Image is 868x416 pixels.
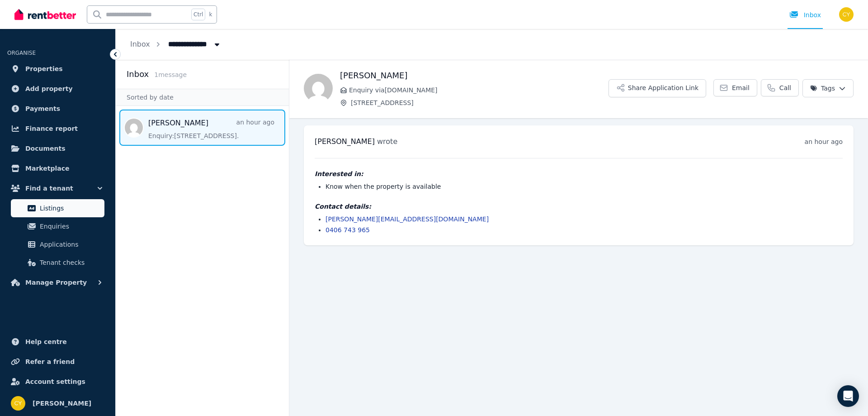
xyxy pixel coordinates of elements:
a: Tenant checks [11,253,104,272]
a: Properties [7,60,108,78]
time: an hour ago [805,138,843,145]
button: Share Application Link [609,79,706,97]
nav: Breadcrumb [116,29,236,60]
a: [PERSON_NAME]an hour agoEnquiry:[STREET_ADDRESS]. [148,118,274,140]
span: Applications [40,239,101,250]
span: Help centre [25,336,67,347]
span: Call [779,83,791,92]
a: Help centre [7,333,108,351]
button: Tags [802,79,854,97]
a: Refer a friend [7,353,108,371]
span: [STREET_ADDRESS] [351,98,609,107]
span: ORGANISE [7,50,36,56]
span: [PERSON_NAME] [33,398,91,409]
span: Properties [25,63,63,74]
span: Enquiries [40,221,101,232]
h4: Interested in: [315,169,843,178]
span: Ctrl [191,9,205,20]
nav: Message list [116,106,289,149]
a: Add property [7,80,108,98]
span: Find a tenant [25,183,73,194]
span: Tags [810,84,835,93]
h1: [PERSON_NAME] [340,69,609,82]
span: wrote [377,137,397,146]
a: Documents [7,139,108,158]
div: Open Intercom Messenger [837,385,859,407]
img: CHAO YI QIU [839,7,854,22]
button: Find a tenant [7,179,108,197]
a: Account settings [7,373,108,391]
img: RentBetter [14,8,76,21]
span: 1 message [154,71,187,78]
span: Account settings [25,376,85,387]
a: Applications [11,235,104,253]
a: Enquiries [11,217,104,235]
span: Documents [25,143,66,154]
a: Call [761,79,799,96]
span: Marketplace [25,163,69,174]
span: k [209,11,212,18]
h2: Inbox [127,68,149,81]
a: Inbox [130,40,150,48]
h4: Contact details: [315,202,843,211]
a: Payments [7,100,108,118]
img: Russell Peter [304,74,333,103]
span: Listings [40,203,101,214]
a: Finance report [7,120,108,138]
button: Manage Property [7,273,108,292]
a: Marketplace [7,159,108,177]
span: Finance report [25,123,78,134]
span: Tenant checks [40,257,101,268]
li: Know when the property is available [325,182,843,191]
div: Inbox [789,10,821,19]
div: Sorted by date [116,89,289,106]
a: [PERSON_NAME][EMAIL_ADDRESS][DOMAIN_NAME] [325,215,489,223]
a: Listings [11,199,104,217]
span: Manage Property [25,277,87,288]
a: 0406 743 965 [325,226,370,234]
span: Enquiry via [DOMAIN_NAME] [349,86,609,95]
span: Payments [25,103,60,114]
span: Email [732,83,750,92]
span: Add property [25,83,73,94]
span: [PERSON_NAME] [315,137,375,146]
a: Email [713,79,757,96]
span: Refer a friend [25,356,75,367]
img: CHAO YI QIU [11,396,25,411]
